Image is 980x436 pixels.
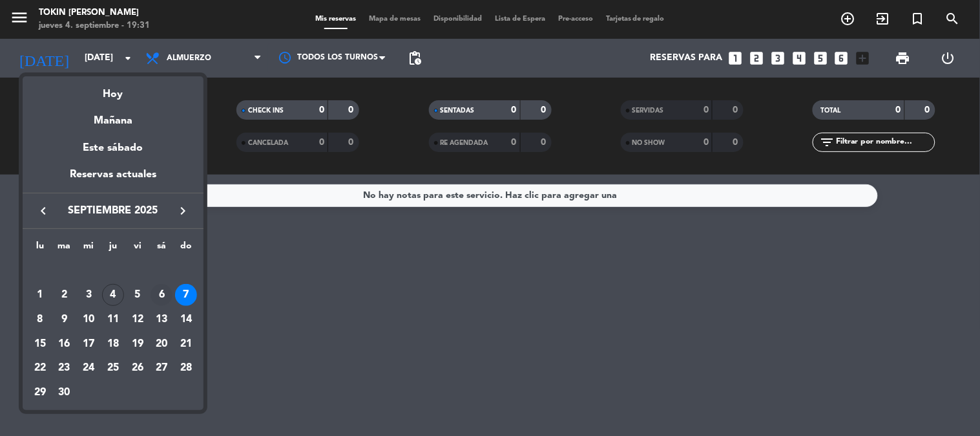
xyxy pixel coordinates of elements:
[101,283,125,307] td: 4 de septiembre de 2025
[175,284,197,306] div: 7
[174,307,198,332] td: 14 de septiembre de 2025
[125,283,150,307] td: 5 de septiembre de 2025
[52,283,77,307] td: 2 de septiembre de 2025
[52,239,77,259] th: martes
[28,239,52,259] th: lunes
[23,166,203,193] div: Reservas actuales
[28,283,52,307] td: 1 de septiembre de 2025
[151,333,172,355] div: 20
[127,309,149,331] div: 12
[76,283,101,307] td: 3 de septiembre de 2025
[171,202,194,219] button: keyboard_arrow_right
[28,307,52,332] td: 8 de septiembre de 2025
[23,76,203,103] div: Hoy
[76,239,101,259] th: miércoles
[29,284,51,306] div: 1
[125,332,150,356] td: 19 de septiembre de 2025
[78,284,99,306] div: 3
[55,202,171,219] span: septiembre 2025
[78,333,99,355] div: 17
[28,356,52,380] td: 22 de septiembre de 2025
[36,203,51,219] i: keyboard_arrow_left
[127,357,149,379] div: 26
[150,332,174,356] td: 20 de septiembre de 2025
[54,333,76,355] div: 16
[76,356,101,380] td: 24 de septiembre de 2025
[102,284,124,306] div: 4
[125,356,150,380] td: 26 de septiembre de 2025
[127,333,149,355] div: 19
[23,130,203,166] div: Este sábado
[101,239,125,259] th: jueves
[52,380,77,405] td: 30 de septiembre de 2025
[127,284,149,306] div: 5
[150,239,174,259] th: sábado
[102,357,124,379] div: 25
[76,307,101,332] td: 10 de septiembre de 2025
[52,307,77,332] td: 9 de septiembre de 2025
[54,357,76,379] div: 23
[101,307,125,332] td: 11 de septiembre de 2025
[151,309,172,331] div: 13
[175,203,191,219] i: keyboard_arrow_right
[29,357,51,379] div: 22
[54,309,76,331] div: 9
[125,307,150,332] td: 12 de septiembre de 2025
[175,333,197,355] div: 21
[101,332,125,356] td: 18 de septiembre de 2025
[29,382,51,404] div: 29
[54,382,76,404] div: 30
[174,283,198,307] td: 7 de septiembre de 2025
[29,309,51,331] div: 8
[174,332,198,356] td: 21 de septiembre de 2025
[150,307,174,332] td: 13 de septiembre de 2025
[175,309,197,331] div: 14
[151,284,172,306] div: 6
[23,103,203,129] div: Mañana
[52,332,77,356] td: 16 de septiembre de 2025
[151,357,172,379] div: 27
[150,356,174,380] td: 27 de septiembre de 2025
[150,283,174,307] td: 6 de septiembre de 2025
[54,284,76,306] div: 2
[28,332,52,356] td: 15 de septiembre de 2025
[32,202,55,219] button: keyboard_arrow_left
[174,356,198,380] td: 28 de septiembre de 2025
[78,357,99,379] div: 24
[78,309,99,331] div: 10
[28,259,198,283] td: SEP.
[76,332,101,356] td: 17 de septiembre de 2025
[102,333,124,355] div: 18
[29,333,51,355] div: 15
[52,356,77,380] td: 23 de septiembre de 2025
[174,239,198,259] th: domingo
[101,356,125,380] td: 25 de septiembre de 2025
[102,309,124,331] div: 11
[175,357,197,379] div: 28
[125,239,150,259] th: viernes
[28,380,52,405] td: 29 de septiembre de 2025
